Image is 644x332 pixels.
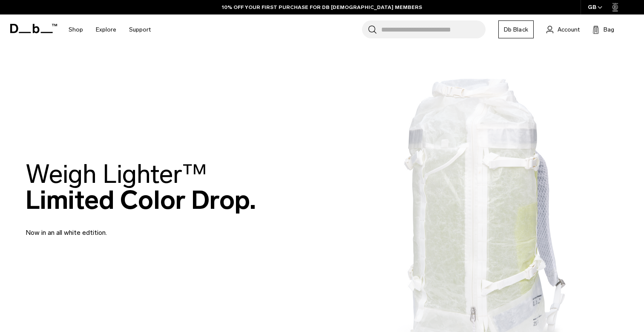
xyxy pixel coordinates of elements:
span: Bag [604,25,614,34]
nav: Main Navigation [62,14,157,45]
a: Db Black [498,20,534,38]
span: Weigh Lighter™ [26,159,207,190]
p: Now in an all white edtition. [26,217,230,238]
a: Shop [69,14,83,45]
a: Account [546,24,580,35]
h2: Limited Color Drop. [26,161,256,213]
a: 10% OFF YOUR FIRST PURCHASE FOR DB [DEMOGRAPHIC_DATA] MEMBERS [222,3,422,11]
span: Account [558,25,580,34]
a: Support [129,14,151,45]
a: Explore [96,14,116,45]
button: Bag [592,24,614,35]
